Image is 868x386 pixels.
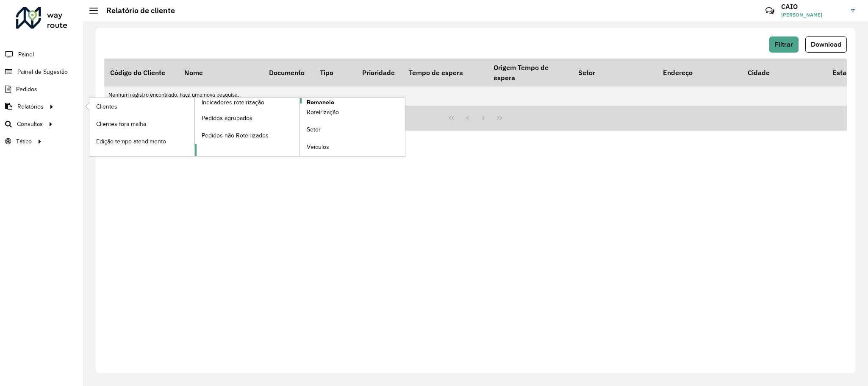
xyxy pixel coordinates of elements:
span: Edição tempo atendimento [96,137,166,146]
th: Prioridade [356,59,403,87]
span: Consultas [17,120,43,129]
th: Cidade [742,59,826,87]
h2: Relatório de cliente [98,6,175,15]
h3: CAIO [781,3,845,11]
span: Filtrar [775,41,793,48]
th: Tempo de espera [403,59,488,87]
th: Setor [572,59,657,87]
span: Tático [16,137,32,146]
span: Pedidos não Roteirizados [202,131,269,140]
a: Veículos [300,139,405,156]
th: Nome [178,59,263,87]
span: Pedidos [16,85,37,94]
a: Contato Rápido [761,2,779,20]
a: Pedidos não Roteirizados [195,127,300,144]
a: Clientes fora malha [89,115,194,132]
a: Indicadores roteirização [89,98,300,156]
span: Relatórios [17,102,44,111]
a: Setor [300,121,405,138]
th: Código do Cliente [104,59,178,87]
a: Romaneio [195,98,405,156]
span: Setor [307,125,321,134]
span: Veículos [307,143,329,151]
th: Endereço [657,59,742,87]
span: Painel [18,50,34,59]
span: Download [811,41,841,48]
button: Filtrar [769,36,799,53]
span: [PERSON_NAME] [781,11,845,19]
a: Roteirização [300,104,405,121]
span: Clientes fora malha [96,120,146,129]
span: Romaneio [307,98,334,107]
span: Pedidos agrupados [202,114,252,123]
th: Documento [263,59,314,87]
span: Indicadores roteirização [202,98,264,107]
button: Download [805,36,847,53]
span: Painel de Sugestão [17,67,68,76]
th: Origem Tempo de espera [488,59,572,87]
th: Tipo [314,59,356,87]
a: Clientes [89,98,194,115]
span: Roteirização [307,108,339,117]
span: Clientes [96,102,117,111]
a: Edição tempo atendimento [89,133,194,150]
a: Pedidos agrupados [195,109,300,126]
